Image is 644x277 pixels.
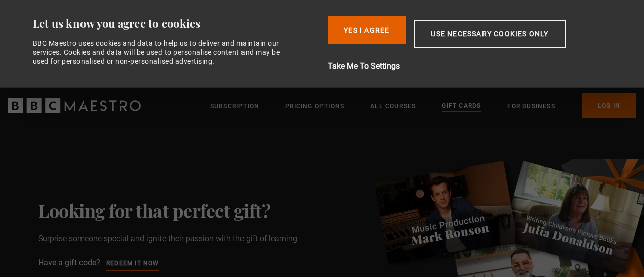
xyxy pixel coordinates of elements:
button: Yes I Agree [328,16,406,44]
a: Log In [582,93,636,118]
a: For business [507,101,555,111]
a: Redeem it now [106,258,159,269]
span: Have a gift code? [38,258,159,267]
div: BBC Maestro uses cookies and data to help us to deliver and maintain our services. Cookies and da... [33,39,291,66]
a: Gift Cards [442,101,481,112]
p: Surprise someone special and ignite their passion with the gift of learning. [38,233,379,245]
button: Use necessary cookies only [414,20,566,48]
div: Let us know you agree to cookies [33,16,320,31]
h1: Looking for that perfect gift? [38,200,606,221]
button: Take Me To Settings [328,60,619,72]
a: Pricing Options [285,101,344,111]
svg: BBC Maestro [8,98,141,113]
nav: Primary [210,93,636,118]
a: All Courses [370,101,416,111]
a: Subscription [210,101,259,111]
